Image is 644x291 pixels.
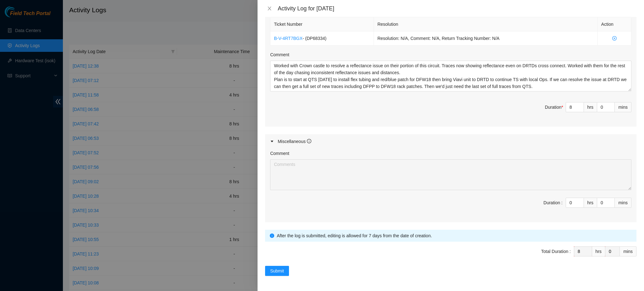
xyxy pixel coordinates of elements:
[541,248,571,255] div: Total Duration :
[274,36,303,41] a: B-V-4RT7BGX
[620,246,636,256] div: mins
[543,199,563,206] div: Duration :
[598,17,631,31] th: Action
[270,17,374,31] th: Ticket Number
[270,233,274,238] span: info-circle
[270,51,289,58] label: Comment
[592,246,605,256] div: hrs
[303,36,326,41] span: - ( DP68334 )
[265,134,636,149] div: Miscellaneous info-circle
[270,267,284,274] span: Submit
[267,6,272,11] span: close
[270,150,289,157] label: Comment
[277,232,632,239] div: After the log is submitted, editing is allowed for 7 days from the date of creation.
[615,102,631,112] div: mins
[270,159,631,190] textarea: Comment
[545,104,563,111] div: Duration
[270,140,274,143] span: caret-right
[601,36,628,41] span: close-circle
[278,138,311,145] div: Miscellaneous
[265,6,274,12] button: Close
[265,266,289,276] button: Submit
[270,61,631,91] textarea: Comment
[374,31,598,46] td: Resolution: N/A, Comment: N/A, Return Tracking Number: N/A
[584,102,597,112] div: hrs
[374,17,598,31] th: Resolution
[278,5,636,12] div: Activity Log for [DATE]
[584,198,597,208] div: hrs
[307,139,311,143] span: info-circle
[615,198,631,208] div: mins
